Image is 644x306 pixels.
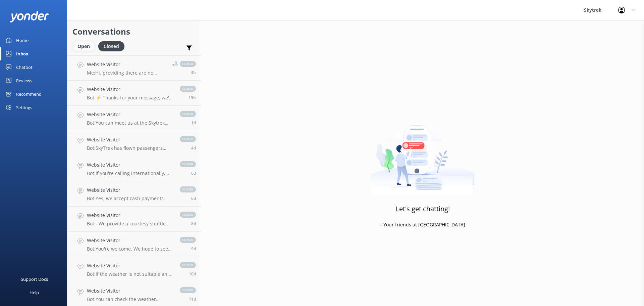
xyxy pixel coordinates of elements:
h4: Website Visitor [87,212,173,219]
div: Help [30,286,39,299]
span: closed [180,86,196,92]
h4: Website Visitor [87,262,173,269]
h4: Website Visitor [87,161,173,169]
p: Bot: If the weather is not suitable and your trip is cancelled, SkyTrek will either re-book you f... [87,271,173,277]
p: Me: Hi. providing there are no weather delays then you should be back in town a little before 4:4... [87,70,167,76]
h2: Conversations [72,25,196,38]
div: Chatbot [16,60,33,74]
span: 08:58pm 03-Aug-2025 (UTC +12:00) Pacific/Auckland [191,221,196,226]
h4: Website Visitor [87,61,167,68]
p: Bot: You can meet us at the Skytrek office inside the ZipTrek store at [STREET_ADDRESS]. Alternat... [87,120,173,126]
h3: Let's get chatting! [396,204,450,214]
p: - Your friends at [GEOGRAPHIC_DATA] [380,221,465,228]
span: 10:06am 12-Aug-2025 (UTC +12:00) Pacific/Auckland [191,70,196,75]
p: Bot: SkyTrek has flown passengers aged [DEMOGRAPHIC_DATA]. Passengers aged [DEMOGRAPHIC_DATA] or ... [87,145,173,151]
span: 11:49am 01-Aug-2025 (UTC +12:00) Pacific/Auckland [189,296,196,302]
span: closed [180,186,196,192]
span: 10:55pm 05-Aug-2025 (UTC +12:00) Pacific/Auckland [191,195,196,201]
span: closed [180,61,196,67]
span: closed [180,237,196,243]
a: Website VisitorBot:If you're calling internationally, you can contact us on [PHONE_NUMBER].closed6d [67,156,201,181]
span: closed [180,111,196,117]
div: Inbox [16,47,29,60]
span: 05:24pm 10-Aug-2025 (UTC +12:00) Pacific/Auckland [191,120,196,126]
h4: Website Visitor [87,111,173,118]
p: Bot: Yes, we accept cash payments. [87,195,165,202]
div: Reviews [16,74,32,87]
h4: Website Visitor [87,237,173,244]
p: Bot: If you're calling internationally, you can contact us on [PHONE_NUMBER]. [87,170,173,176]
a: Website VisitorBot:If the weather is not suitable and your trip is cancelled, SkyTrek will either... [67,257,201,282]
p: Bot: You can check the weather forecast for our operations on our website. The Southern Lakes Mou... [87,296,173,302]
span: 02:19pm 01-Aug-2025 (UTC +12:00) Pacific/Auckland [189,271,196,277]
span: 01:10pm 06-Aug-2025 (UTC +12:00) Pacific/Auckland [191,170,196,176]
a: Website VisitorBot:SkyTrek has flown passengers aged [DEMOGRAPHIC_DATA]. Passengers aged [DEMOGRA... [67,131,201,156]
div: Closed [98,41,124,51]
span: 06:40pm 11-Aug-2025 (UTC +12:00) Pacific/Auckland [189,95,196,100]
div: Support Docs [21,272,48,286]
a: Open [72,42,98,50]
span: closed [180,262,196,268]
div: Recommend [16,87,42,101]
a: Website VisitorBot:You can meet us at the Skytrek office inside the ZipTrek store at [STREET_ADDR... [67,106,201,131]
a: Website VisitorMe:Hi. providing there are no weather delays then you should be back in town a lit... [67,55,201,81]
a: Website VisitorBot:You're welcome. We hope to see you at [GEOGRAPHIC_DATA] soon!closed9d [67,232,201,257]
span: closed [180,136,196,142]
div: Settings [16,101,32,114]
h4: Website Visitor [87,186,165,194]
img: yonder-white-logo.png [10,11,49,22]
h4: Website Visitor [87,287,173,295]
img: artwork of a man stealing a conversation from at giant smartphone [371,111,475,195]
h4: Website Visitor [87,86,173,93]
a: Website VisitorBot:⚡ Thanks for your message, we'll get back to you as soon as we can. You're als... [67,81,201,106]
div: Home [16,34,29,47]
a: Website VisitorBot:Yes, we accept cash payments.closed6d [67,181,201,207]
span: closed [180,287,196,293]
span: closed [180,161,196,167]
p: Bot: - We provide a courtesy shuttle from [GEOGRAPHIC_DATA] to [GEOGRAPHIC_DATA], with pick-up lo... [87,221,173,227]
p: Bot: ⚡ Thanks for your message, we'll get back to you as soon as we can. You're also welcome to k... [87,95,173,101]
h4: Website Visitor [87,136,173,143]
div: Open [72,41,95,51]
a: Closed [98,42,128,50]
span: 03:27am 08-Aug-2025 (UTC +12:00) Pacific/Auckland [191,145,196,151]
span: 02:10pm 02-Aug-2025 (UTC +12:00) Pacific/Auckland [191,246,196,252]
span: closed [180,212,196,218]
a: Website VisitorBot:- We provide a courtesy shuttle from [GEOGRAPHIC_DATA] to [GEOGRAPHIC_DATA], w... [67,207,201,232]
p: Bot: You're welcome. We hope to see you at [GEOGRAPHIC_DATA] soon! [87,246,173,252]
